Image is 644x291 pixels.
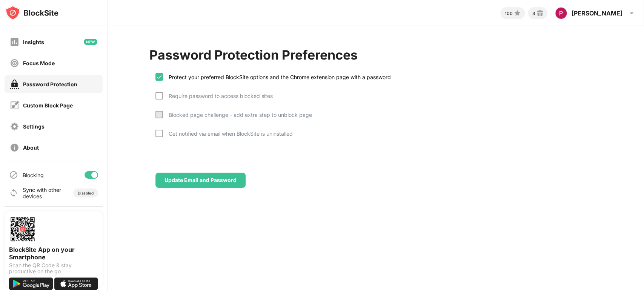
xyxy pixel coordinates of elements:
div: Protect your preferred BlockSite options and the Chrome extension page with a password [163,74,391,80]
img: blocking-icon.svg [9,170,18,179]
div: Password Protection Preferences [149,47,358,63]
img: points-small.svg [513,9,522,18]
img: sync-icon.svg [9,188,18,198]
div: BlockSite App on your Smartphone [9,246,98,261]
div: Blocking [23,172,44,178]
div: Insights [23,39,44,45]
img: download-on-the-app-store.svg [54,277,98,290]
img: focus-off.svg [10,58,19,68]
img: about-off.svg [10,143,19,152]
img: settings-off.svg [10,122,19,131]
div: Password Protection [23,81,77,87]
img: new-icon.svg [84,39,97,45]
img: reward-small.svg [535,9,544,18]
div: Get notified via email when BlockSite is uninstalled [163,130,293,137]
div: Scan the QR Code & stay productive on the go [9,262,98,274]
div: Focus Mode [23,60,55,66]
div: [PERSON_NAME] [572,9,622,17]
img: password-protection-on.svg [10,80,19,89]
img: options-page-qr-code.png [9,216,36,243]
img: get-it-on-google-play.svg [9,277,53,290]
div: Disabled [78,191,94,195]
img: insights-off.svg [10,37,19,47]
div: Blocked page challenge - add extra step to unblock page [163,112,312,118]
img: logo-blocksite.svg [5,5,58,20]
div: 100 [505,11,513,16]
div: Custom Block Page [23,102,73,109]
div: About [23,144,39,151]
img: check.svg [156,74,162,80]
div: Sync with other devices [23,187,61,199]
div: Update Email and Password [164,177,237,183]
div: Settings [23,123,45,130]
div: Require password to access blocked sites [163,93,273,99]
img: ACg8ocKAaaEP8AhiSmgHz_xOw2Iv6gY0tZxJ8WvsDqHiDwgfMF6HPg=s96-c [555,7,567,19]
div: 3 [532,11,535,16]
img: customize-block-page-off.svg [10,101,19,110]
